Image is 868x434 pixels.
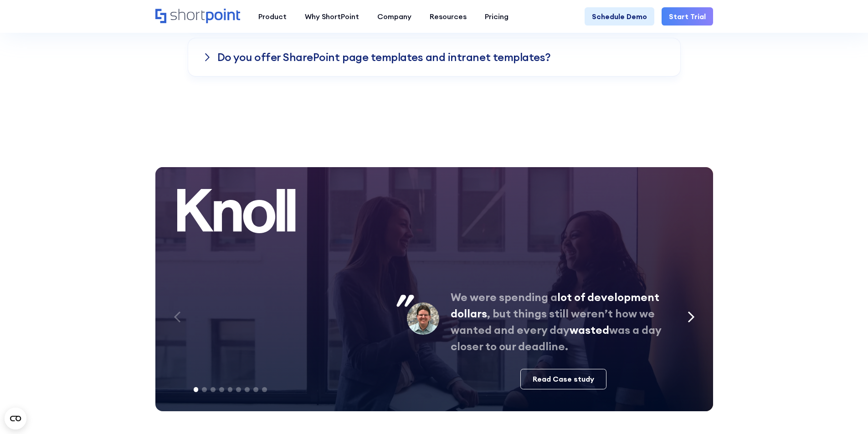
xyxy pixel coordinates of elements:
span: wasted [570,323,609,337]
div: Pricing [485,11,508,22]
a: Resources [421,7,476,26]
div: Company [377,11,411,22]
iframe: Chat Widget [822,390,868,434]
a: Read Case study [520,369,606,389]
a: Pricing [476,7,518,26]
div: Resources [430,11,467,22]
a: Product [249,7,296,26]
div: Product [258,11,287,22]
div: Previous slide [166,304,188,331]
a: Company [368,7,421,26]
a: Schedule Demo [585,7,654,26]
div: Why ShortPoint [305,11,359,22]
a: Why ShortPoint [296,7,368,26]
a: Start Trial [662,7,713,26]
button: Open CMP widget [5,408,26,429]
h3: Do you offer SharePoint page templates and intranet templates? [217,51,551,63]
p: We were spending a , but things still weren’t how we wanted and every day was a day closer to our... [451,289,677,354]
div: Next slide [680,304,702,331]
div: Read Case study [533,373,594,384]
span: lot of development dollars [451,290,659,320]
a: Home [155,9,240,24]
